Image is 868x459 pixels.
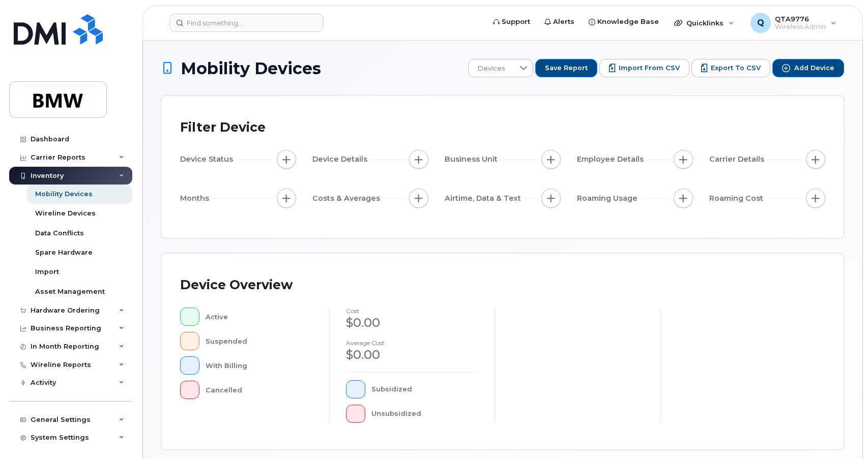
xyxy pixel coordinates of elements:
span: Costs & Averages [312,193,383,204]
span: Business Unit [445,154,501,165]
span: Add Device [794,64,834,73]
div: Cancelled [206,381,313,399]
span: Export to CSV [711,64,761,73]
span: Device Status [180,154,236,165]
button: Export to CSV [691,59,770,77]
h4: Average cost [346,340,478,346]
h4: cost [346,308,478,314]
button: Save Report [535,59,597,77]
span: Roaming Cost [709,193,766,204]
div: With Billing [206,356,313,375]
span: Carrier Details [709,154,767,165]
div: Active [206,308,313,326]
span: Devices [469,59,514,78]
div: Unsubsidized [371,405,479,423]
span: Save Report [545,64,588,73]
iframe: Messenger Launcher [824,415,860,451]
div: $0.00 [346,314,478,331]
div: Subsidized [371,380,479,399]
div: $0.00 [346,346,478,363]
span: Device Details [312,154,370,165]
div: Suspended [206,332,313,350]
span: Months [180,193,212,204]
span: Employee Details [577,154,647,165]
div: Filter Device [180,114,266,141]
button: Import from CSV [599,59,689,77]
span: Import from CSV [619,64,680,73]
span: Mobility Devices [181,59,321,77]
button: Add Device [772,59,844,77]
div: Device Overview [180,272,293,298]
span: Roaming Usage [577,193,641,204]
span: Airtime, Data & Text [445,193,524,204]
